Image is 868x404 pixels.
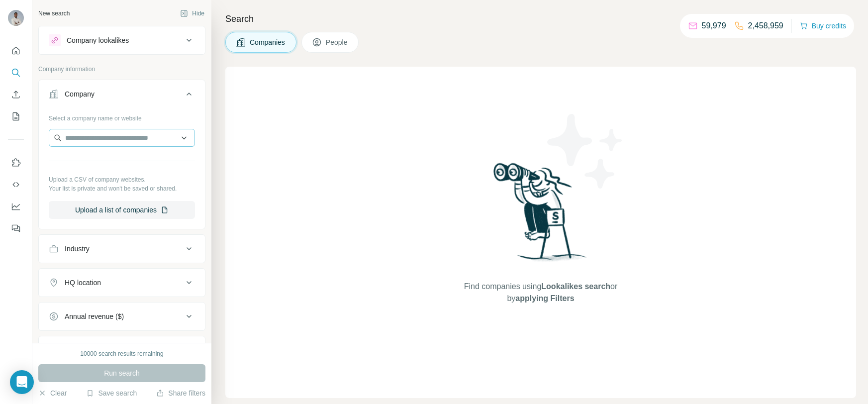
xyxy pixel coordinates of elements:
[461,281,620,304] span: Find companies using or by
[86,388,137,398] button: Save search
[39,304,205,328] button: Annual revenue ($)
[10,370,34,394] div: Open Intercom Messenger
[65,311,124,321] div: Annual revenue ($)
[8,198,24,215] button: Dashboard
[49,184,195,193] p: Your list is private and won't be saved or shared.
[38,65,205,74] p: Company information
[38,9,70,18] div: New search
[65,244,90,254] div: Industry
[173,6,211,21] button: Hide
[39,82,205,110] button: Company
[49,110,195,123] div: Select a company name or website
[39,28,205,52] button: Company lookalikes
[225,12,856,26] h4: Search
[39,237,205,261] button: Industry
[80,349,163,358] div: 10000 search results remaining
[748,20,783,32] p: 2,458,959
[8,64,24,82] button: Search
[8,86,24,103] button: Enrich CSV
[8,154,24,172] button: Use Surfe on LinkedIn
[67,35,129,45] div: Company lookalikes
[8,10,24,26] img: Avatar
[8,219,24,237] button: Feedback
[800,19,846,33] button: Buy credits
[49,201,195,219] button: Upload a list of companies
[39,338,205,362] button: Employees (size)
[65,278,101,288] div: HQ location
[8,42,24,60] button: Quick start
[8,107,24,125] button: My lists
[326,37,349,47] span: People
[8,176,24,194] button: Use Surfe API
[49,175,195,184] p: Upload a CSV of company websites.
[250,37,286,47] span: Companies
[489,160,592,271] img: Surfe Illustration - Woman searching with binoculars
[156,388,205,398] button: Share filters
[38,388,67,398] button: Clear
[39,271,205,295] button: HQ location
[541,282,610,291] span: Lookalikes search
[541,106,630,196] img: Surfe Illustration - Stars
[65,89,95,99] div: Company
[515,294,574,303] span: applying Filters
[702,20,726,32] p: 59,979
